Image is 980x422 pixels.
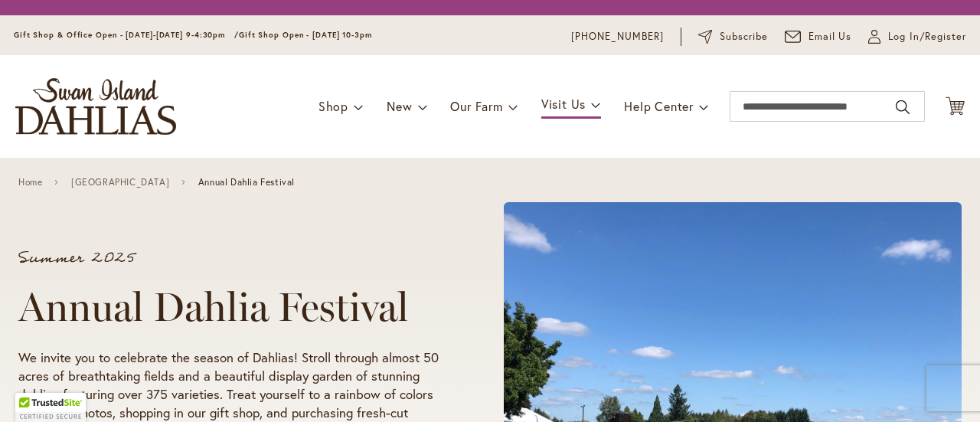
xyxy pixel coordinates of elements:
[198,177,295,188] span: Annual Dahlia Festival
[71,177,169,188] a: [GEOGRAPHIC_DATA]
[387,98,412,114] span: New
[888,29,966,44] span: Log In/Register
[896,95,910,119] button: Search
[239,30,372,40] span: Gift Shop Open - [DATE] 10-3pm
[808,29,852,44] span: Email Us
[15,78,176,135] a: store logo
[15,393,86,422] div: TrustedSite Certified
[541,96,586,112] span: Visit Us
[868,29,966,44] a: Log In/Register
[18,177,42,188] a: Home
[571,29,664,44] a: [PHONE_NUMBER]
[624,98,694,114] span: Help Center
[14,30,239,40] span: Gift Shop & Office Open - [DATE]-[DATE] 9-4:30pm /
[450,98,502,114] span: Our Farm
[318,98,348,114] span: Shop
[720,29,768,44] span: Subscribe
[785,29,852,44] a: Email Us
[18,284,446,330] h1: Annual Dahlia Festival
[698,29,768,44] a: Subscribe
[18,250,446,266] p: Summer 2025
